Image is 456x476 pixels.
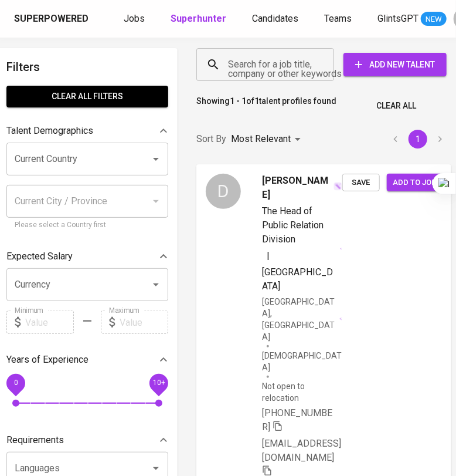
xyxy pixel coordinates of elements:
[148,151,164,167] button: Open
[384,130,451,148] nav: pagination navigation
[262,407,332,433] span: [PHONE_NUMBER]
[124,13,145,24] span: Jobs
[196,95,336,117] p: Showing of talent profiles found
[6,428,168,452] div: Requirements
[324,13,352,24] span: Teams
[171,12,229,26] a: Superhunter
[393,176,436,190] span: Add to job
[254,96,259,106] b: 1
[124,12,147,26] a: Jobs
[252,12,301,26] a: Candidates
[6,124,93,138] p: Talent Demographics
[171,13,226,24] b: Superhunter
[409,130,427,148] button: page 1
[230,96,246,106] b: 1 - 1
[16,89,159,104] span: Clear All filters
[15,220,160,231] p: Please select a Country first
[14,12,89,26] div: Superpowered
[6,245,168,268] div: Expected Salary
[152,379,165,387] span: 10+
[13,379,18,387] span: 0
[324,12,354,26] a: Teams
[376,99,416,113] span: Clear All
[206,174,241,209] div: D
[25,310,74,334] input: Value
[6,58,168,76] h6: Filters
[120,310,168,334] input: Value
[372,95,421,117] button: Clear All
[262,350,342,373] span: [DEMOGRAPHIC_DATA]
[148,276,164,293] button: Open
[377,12,447,26] a: GlintsGPT NEW
[377,13,418,24] span: GlintsGPT
[262,205,324,245] span: The Head of Public Relation Division
[262,438,341,463] span: [EMAIL_ADDRESS][DOMAIN_NAME]
[343,53,447,76] button: Add New Talent
[6,353,89,367] p: Years of Experience
[262,266,333,292] span: [GEOGRAPHIC_DATA]
[262,296,342,343] div: [GEOGRAPHIC_DATA], [GEOGRAPHIC_DATA]
[6,119,168,143] div: Talent Demographics
[342,174,380,192] button: Save
[196,132,226,146] p: Sort By
[334,182,342,191] img: magic_wand.svg
[262,174,332,202] span: [PERSON_NAME]
[421,13,447,25] span: NEW
[348,176,374,190] span: Save
[353,58,437,72] span: Add New Talent
[231,129,305,150] div: Most Relevant
[6,86,168,107] button: Clear All filters
[231,132,291,146] p: Most Relevant
[6,249,73,264] p: Expected Salary
[387,174,442,192] button: Add to job
[252,13,298,24] span: Candidates
[14,12,91,26] a: Superpowered
[6,433,64,447] p: Requirements
[6,348,168,372] div: Years of Experience
[267,249,270,263] span: |
[262,380,342,404] p: Not open to relocation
